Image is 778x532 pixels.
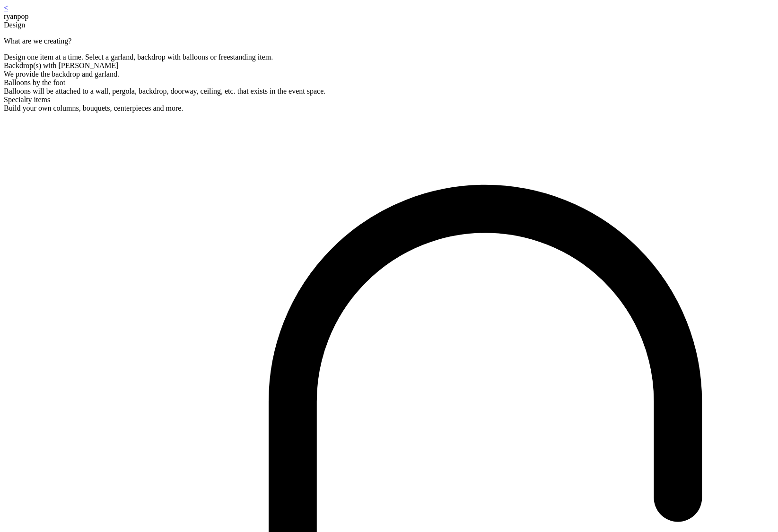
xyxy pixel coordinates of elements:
p: What are we creating? [4,37,774,45]
div: Specialty items [4,96,774,104]
a: < [4,4,8,12]
div: Build your own columns, bouquets, centerpieces and more. [4,104,774,113]
div: We provide the backdrop and garland. [4,70,774,78]
div: Backdrop(s) with [PERSON_NAME] [4,61,774,70]
div: Balloons by the foot [4,78,774,87]
div: Design [4,21,774,29]
div: ryanpop [4,12,774,21]
div: Design one item at a time. Select a garland, backdrop with balloons or freestanding item. [4,53,774,61]
div: Balloons will be attached to a wall, pergola, backdrop, doorway, ceiling, etc. that exists in the... [4,87,774,96]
